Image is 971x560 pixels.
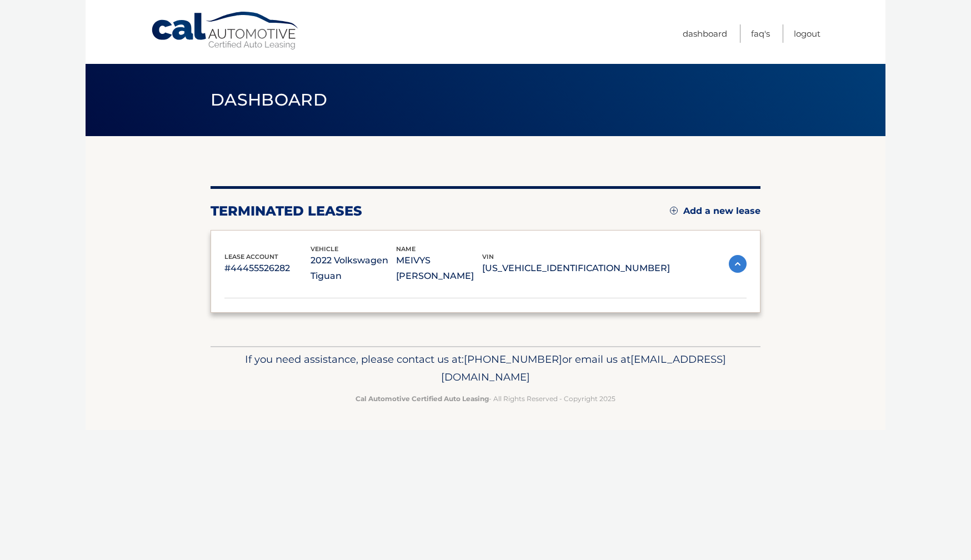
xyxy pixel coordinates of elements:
span: lease account [224,253,278,261]
span: vehicle [311,245,338,253]
img: add.svg [670,207,678,214]
p: [US_VEHICLE_IDENTIFICATION_NUMBER] [482,261,670,276]
a: FAQ's [751,24,770,43]
strong: Cal Automotive Certified Auto Leasing [356,394,489,403]
p: #44455526282 [224,261,311,276]
span: Dashboard [211,89,327,110]
span: vin [482,253,494,261]
p: MEIVYS [PERSON_NAME] [396,253,482,284]
p: If you need assistance, please contact us at: or email us at [218,351,753,386]
p: 2022 Volkswagen Tiguan [311,253,397,284]
a: Cal Automotive [151,11,301,51]
a: Logout [794,24,820,43]
span: name [396,245,416,253]
a: Dashboard [683,24,727,43]
img: accordion-active.svg [729,255,747,273]
span: [PHONE_NUMBER] [464,353,562,366]
p: - All Rights Reserved - Copyright 2025 [218,393,753,404]
h2: terminated leases [211,203,362,219]
a: Add a new lease [670,206,760,217]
